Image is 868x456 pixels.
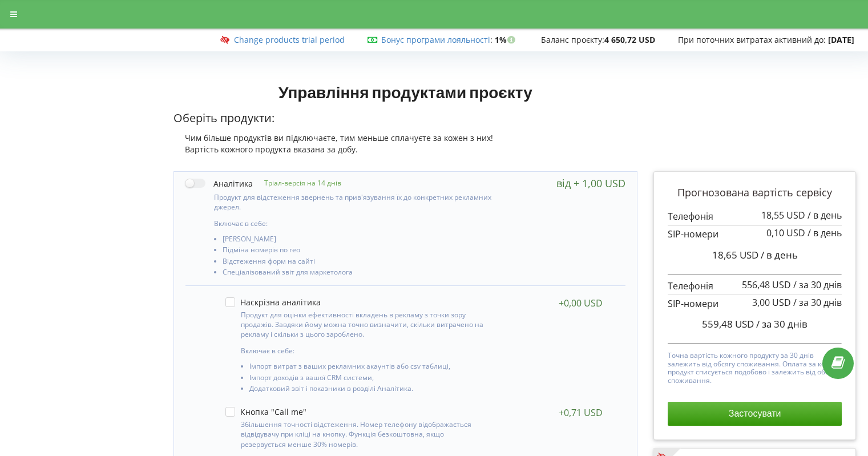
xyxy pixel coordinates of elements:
[214,192,494,212] p: Продукт для відстеження звернень та прив'язування їх до конкретних рекламних джерел.
[223,268,494,279] li: Спеціалізований звіт для маркетолога
[559,297,603,309] div: +0,00 USD
[381,34,492,45] span: :
[761,209,805,221] span: 18,55 USD
[173,82,638,102] h1: Управління продуктами проєкту
[249,385,490,396] li: Додатковий звіт і показники в розділі Аналітика.
[185,177,253,189] label: Аналітика
[604,34,655,45] strong: 4 650,72 USD
[173,132,638,144] div: Чим більше продуктів ви підключаєте, тим меньше сплачуєте за кожен з них!
[223,246,494,257] li: Підміна номерів по гео
[828,34,854,45] strong: [DATE]
[712,248,758,261] span: 18,65 USD
[234,34,345,45] a: Change products trial period
[702,317,754,330] span: 559,48 USD
[756,317,808,330] span: / за 30 днів
[223,235,494,246] li: [PERSON_NAME]
[752,296,791,309] span: 3,00 USD
[668,185,842,200] p: Прогнозована вартість сервісу
[793,296,842,309] span: / за 30 днів
[495,34,518,45] strong: 1%
[253,178,341,188] p: Тріал-версія на 14 днів
[742,279,791,291] span: 556,48 USD
[541,34,604,45] span: Баланс проєкту:
[556,177,625,189] div: від + 1,00 USD
[241,346,490,356] p: Включає в себе:
[793,279,842,291] span: / за 30 днів
[668,228,842,241] p: SIP-номери
[678,34,826,45] span: При поточних витратах активний до:
[249,374,490,385] li: Імпорт доходів з вашої CRM системи,
[173,144,638,155] div: Вартість кожного продукта вказана за добу.
[225,297,321,307] label: Наскрізна аналітика
[214,219,494,228] p: Включає в себе:
[249,362,490,373] li: Імпорт витрат з ваших рекламних акаунтів або csv таблиці,
[668,297,842,310] p: SIP-номери
[668,402,842,426] button: Застосувати
[241,310,490,339] p: Продукт для оцінки ефективності вкладень в рекламу з точки зору продажів. Завдяки йому можна точн...
[808,227,842,239] span: / в день
[173,110,638,127] p: Оберіть продукти:
[223,257,494,268] li: Відстеження форм на сайті
[241,419,490,449] p: Збільшення точності відстеження. Номер телефону відображається відвідувачу при кліці на кнопку. Ф...
[808,209,842,221] span: / в день
[381,34,490,45] a: Бонус програми лояльності
[225,407,306,417] label: Кнопка "Call me"
[668,210,842,223] p: Телефонія
[559,407,603,418] div: +0,71 USD
[766,227,805,239] span: 0,10 USD
[668,349,842,385] p: Точна вартість кожного продукту за 30 днів залежить від обсягу споживання. Оплата за кожен продук...
[761,248,798,261] span: / в день
[668,280,842,293] p: Телефонія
